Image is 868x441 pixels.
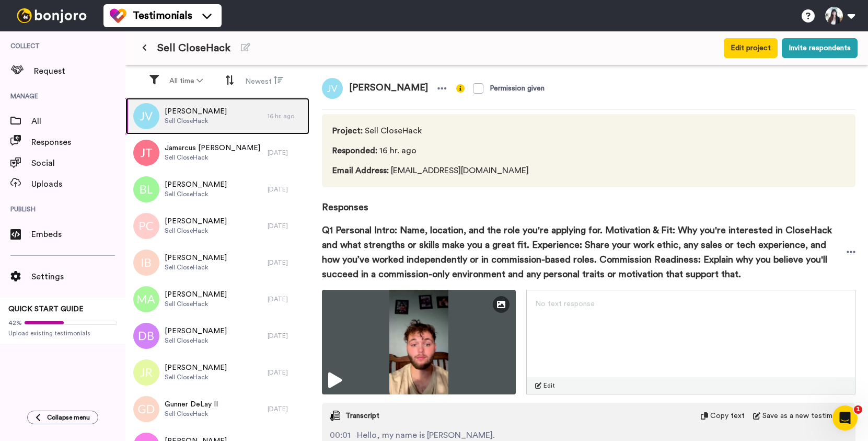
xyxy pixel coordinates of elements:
[133,396,159,422] img: gd.png
[31,178,125,190] span: Uploads
[832,405,858,431] iframe: Intercom live chat
[165,399,218,410] span: Gunner DeLay II
[125,281,309,318] a: [PERSON_NAME]Sell CloseHack[DATE]
[332,127,363,135] span: Project :
[854,405,862,414] span: 1
[268,258,304,267] div: [DATE]
[133,286,159,312] img: ma.png
[13,8,91,23] img: bj-logo-header-white.svg
[34,65,125,77] span: Request
[268,295,304,303] div: [DATE]
[165,336,227,345] span: Sell CloseHack
[165,153,260,162] span: Sell CloseHack
[165,326,227,336] span: [PERSON_NAME]
[490,83,545,94] div: Permission given
[133,359,159,386] img: jr.png
[322,223,847,281] span: Q1 Personal Intro: Name, location, and the role you're applying for. Motivation & Fit: Why you're...
[133,103,159,129] img: jv.png
[268,185,304,194] div: [DATE]
[268,368,304,377] div: [DATE]
[165,216,227,227] span: [PERSON_NAME]
[165,410,218,418] span: Sell CloseHack
[125,134,309,171] a: Jamarcus [PERSON_NAME]Sell CloseHack[DATE]
[165,227,227,235] span: Sell CloseHack
[165,253,227,263] span: [PERSON_NAME]
[535,300,595,308] span: No text response
[8,306,84,313] span: QUICK START GUIDE
[110,7,126,24] img: tm-color.svg
[163,72,209,91] button: All time
[31,136,125,149] span: Responses
[157,41,230,55] span: Sell CloseHack
[31,157,125,169] span: Social
[133,176,159,202] img: bl.png
[125,318,309,354] a: [PERSON_NAME]Sell CloseHack[DATE]
[710,411,745,421] span: Copy text
[268,149,304,157] div: [DATE]
[165,190,227,198] span: Sell CloseHack
[133,213,159,239] img: pc.png
[8,319,22,327] span: 42%
[343,78,434,99] span: [PERSON_NAME]
[345,411,379,421] span: Transcript
[456,84,465,93] img: info-yellow.svg
[133,140,159,166] img: jt.png
[125,208,309,244] a: [PERSON_NAME]Sell CloseHack[DATE]
[31,228,125,241] span: Embeds
[165,300,227,308] span: Sell CloseHack
[322,187,855,214] span: Responses
[47,413,90,422] span: Collapse menu
[27,411,98,424] button: Collapse menu
[268,405,304,413] div: [DATE]
[165,106,227,117] span: [PERSON_NAME]
[31,115,125,128] span: All
[268,112,304,120] div: 16 hr. ago
[133,8,192,23] span: Testimonials
[8,329,117,337] span: Upload existing testimonials
[724,38,778,58] button: Edit project
[322,290,516,394] img: ce2b4e8a-fad5-4db6-af1c-8ec3b6f5d5b9-thumbnail_full-1757206341.jpg
[165,143,260,153] span: Jamarcus [PERSON_NAME]
[125,171,309,208] a: [PERSON_NAME]Sell CloseHack[DATE]
[133,323,159,349] img: db.png
[332,144,529,157] span: 16 hr. ago
[165,179,227,190] span: [PERSON_NAME]
[125,354,309,391] a: [PERSON_NAME]Sell CloseHack[DATE]
[133,250,159,276] img: ib.png
[332,125,529,137] span: Sell CloseHack
[31,270,125,283] span: Settings
[268,332,304,340] div: [DATE]
[332,146,377,155] span: Responded :
[125,391,309,427] a: Gunner DeLay IISell CloseHack[DATE]
[165,117,227,125] span: Sell CloseHack
[239,71,290,91] button: Newest
[762,411,848,421] span: Save as a new testimonial
[782,38,858,58] button: Invite respondents
[165,263,227,272] span: Sell CloseHack
[125,244,309,281] a: [PERSON_NAME]Sell CloseHack[DATE]
[322,78,343,99] img: jv.png
[330,411,340,421] img: transcript.svg
[165,363,227,373] span: [PERSON_NAME]
[268,222,304,230] div: [DATE]
[332,164,529,177] span: [EMAIL_ADDRESS][DOMAIN_NAME]
[125,98,309,134] a: [PERSON_NAME]Sell CloseHack16 hr. ago
[165,289,227,300] span: [PERSON_NAME]
[543,381,555,390] span: Edit
[332,166,389,175] span: Email Address :
[165,373,227,381] span: Sell CloseHack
